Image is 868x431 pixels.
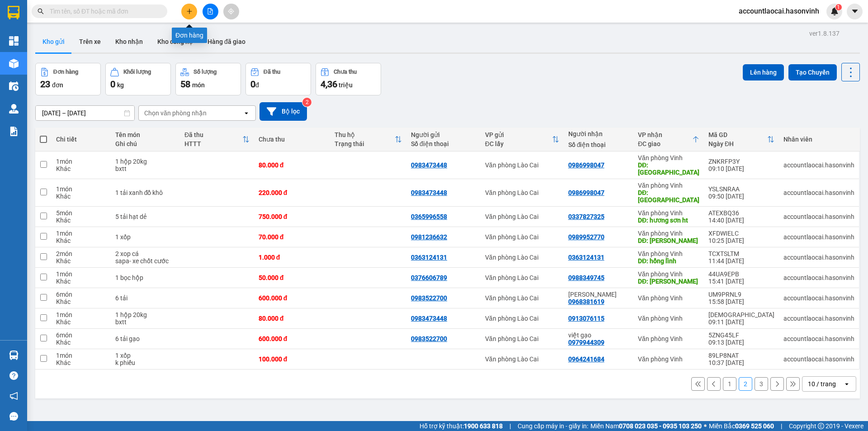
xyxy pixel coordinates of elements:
[708,140,767,147] div: Ngày ĐH
[36,106,134,120] input: Select a date range.
[180,79,190,90] span: 58
[175,63,241,95] button: Số lượng58món
[638,230,699,237] div: Văn phòng Vinh
[56,311,106,318] div: 1 món
[485,140,552,147] div: ĐC lấy
[783,233,854,241] div: accountlaocai.hasonvinh
[485,161,559,169] div: Văn phòng Lào Cai
[115,318,175,326] div: bxtt
[192,81,205,89] span: món
[783,294,854,302] div: accountlaocai.hasonvinh
[9,371,18,380] span: question-circle
[781,421,782,431] span: |
[568,189,604,196] div: 0986998047
[485,213,559,220] div: Văn phòng Lào Cai
[518,421,588,431] span: Cung cấp máy in - giấy in:
[259,233,326,241] div: 70.000 đ
[485,254,559,261] div: Văn phòng Lào Cai
[56,318,106,326] div: Khác
[56,278,106,285] div: Khác
[411,315,447,322] div: 0983473448
[638,315,699,322] div: Văn phòng Vinh
[783,161,854,169] div: accountlaocai.hasonvinh
[228,8,234,14] span: aim
[52,81,63,89] span: đơn
[485,315,559,322] div: Văn phòng Lào Cai
[316,63,381,95] button: Chưa thu4,36 triệu
[783,274,854,281] div: accountlaocai.hasonvinh
[411,161,447,169] div: 0983473448
[330,128,406,152] th: Toggle SortBy
[783,315,854,322] div: accountlaocai.hasonvinh
[411,131,476,138] div: Người gửi
[259,102,307,121] button: Bộ lọc
[123,69,151,75] div: Khối lượng
[56,332,106,339] div: 6 món
[411,335,447,342] div: 0983522700
[56,165,106,172] div: Khác
[638,250,699,257] div: Văn phòng Vinh
[411,140,476,147] div: Số điện thoại
[638,270,699,278] div: Văn phòng Vinh
[193,69,217,75] div: Số lượng
[638,217,699,224] div: DĐ: hương sơn ht
[708,298,774,305] div: 15:58 [DATE]
[411,274,447,281] div: 0376606789
[250,79,255,90] span: 0
[56,291,106,298] div: 6 món
[708,165,774,172] div: 09:10 [DATE]
[708,352,774,359] div: 89LP8NAT
[708,237,774,244] div: 10:25 [DATE]
[783,213,854,220] div: accountlaocai.hasonvinh
[259,274,326,281] div: 50.000 đ
[731,5,826,17] span: accountlaocai.hasonvinh
[207,8,213,14] span: file-add
[708,278,774,285] div: 15:41 [DATE]
[735,422,774,430] strong: 0369 525 060
[321,79,337,90] span: 4,36
[105,63,171,95] button: Khối lượng0kg
[56,359,106,366] div: Khác
[56,339,106,346] div: Khác
[708,158,774,165] div: ZNKRFP3Y
[568,291,629,298] div: trịnh LIỄU
[334,69,357,75] div: Chưa thu
[9,36,19,46] img: dashboard-icon
[708,359,774,366] div: 10:37 [DATE]
[847,4,863,19] button: caret-down
[708,339,774,346] div: 09:13 [DATE]
[181,4,197,19] button: plus
[38,11,136,46] b: [PERSON_NAME] (Vinh - Sapa)
[264,69,280,75] div: Đã thu
[9,59,19,68] img: warehouse-icon
[203,4,218,19] button: file-add
[464,422,503,430] strong: 1900 633 818
[186,8,193,14] span: plus
[638,278,699,285] div: DĐ: quỳnh lưu
[638,131,692,138] div: VP nhận
[739,377,752,391] button: 2
[638,355,699,363] div: Văn phòng Vinh
[115,335,175,342] div: 6 tải gạo
[638,335,699,342] div: Văn phòng Vinh
[245,63,311,95] button: Đã thu0đ
[568,274,604,281] div: 0988349745
[485,355,559,363] div: Văn phòng Lào Cai
[568,332,629,339] div: việt gạo
[708,318,774,326] div: 09:11 [DATE]
[568,355,604,363] div: 0964241684
[35,63,101,95] button: Đơn hàng23đơn
[638,161,699,176] div: DĐ: hà tĩnh
[485,233,559,241] div: Văn phòng Lào Cai
[115,250,175,257] div: 2 xop cá
[9,81,19,91] img: warehouse-icon
[243,109,250,117] svg: open
[56,136,106,143] div: Chi tiết
[9,350,19,360] img: warehouse-icon
[638,294,699,302] div: Văn phòng Vinh
[110,79,115,90] span: 0
[56,217,106,224] div: Khác
[339,81,353,89] span: triệu
[411,189,447,196] div: 0983473448
[115,257,175,265] div: sapa- xe chốt cước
